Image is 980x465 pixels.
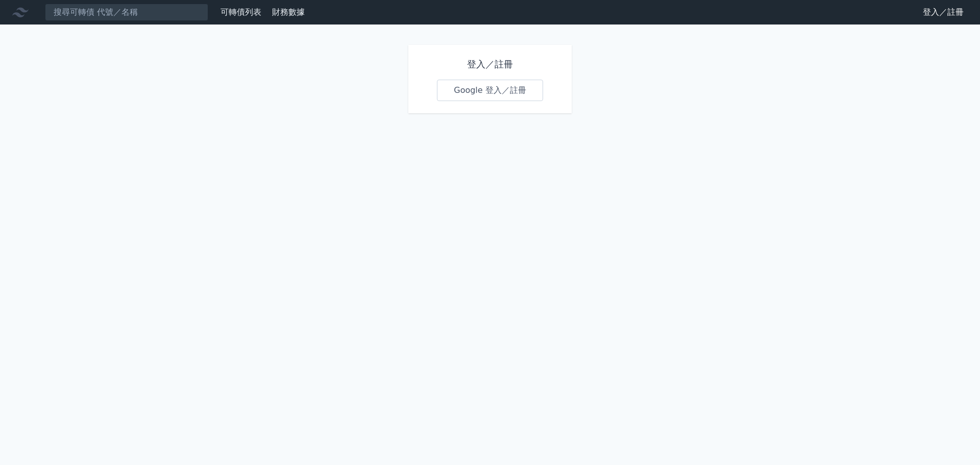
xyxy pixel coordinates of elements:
input: 搜尋可轉債 代號／名稱 [45,4,208,21]
a: 可轉債列表 [220,7,261,17]
a: 財務數據 [272,7,305,17]
a: Google 登入／註冊 [437,80,543,101]
h1: 登入／註冊 [437,57,543,71]
a: 登入／註冊 [915,4,972,20]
